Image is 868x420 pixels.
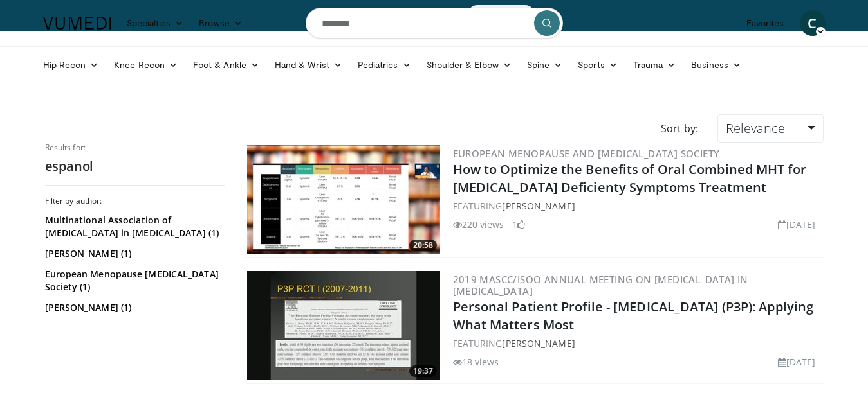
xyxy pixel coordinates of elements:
div: FEATURING [453,199,821,213]
li: 1 [512,218,525,231]
a: 2019 MASCC/ISOO Annual Meeting on [MEDICAL_DATA] in [MEDICAL_DATA] [453,273,748,297]
a: Hand & Wrist [267,52,350,78]
a: Foot & Ankle [185,52,267,78]
a: European Menopause and [MEDICAL_DATA] Society [453,147,720,160]
a: C [800,10,826,36]
a: Spine [519,52,570,78]
input: Search topics, interventions [306,8,563,39]
h3: Filter by author: [45,196,225,206]
a: [PERSON_NAME] [502,337,575,349]
a: [PERSON_NAME] [502,200,575,212]
a: Trauma [625,52,684,78]
a: Personal Patient Profile - [MEDICAL_DATA] (P3P): Applying What Matters Most [453,298,814,333]
div: Sort by: [651,114,708,143]
a: Business [683,52,749,78]
img: VuMedi Logo [43,17,111,30]
a: Hip Recon [35,52,107,78]
span: 19:37 [409,365,437,377]
img: 13e36ce5-293f-49bc-9ed2-9072943a0b01.300x170_q85_crop-smart_upscale.jpg [247,271,440,380]
a: Relevance [717,114,823,143]
a: How to Optimize the Benefits of Oral Combined MHT for [MEDICAL_DATA] Deficienty Symptoms Treatment [453,161,806,196]
li: [DATE] [778,218,816,231]
a: Browse [191,10,250,36]
li: [DATE] [778,355,816,369]
a: Favorites [739,10,792,36]
a: Multinational Association of [MEDICAL_DATA] in [MEDICAL_DATA] (1) [45,214,222,240]
span: Relevance [726,119,785,137]
a: [PERSON_NAME] (1) [45,247,222,260]
a: 20:58 [247,145,440,254]
a: Sports [570,52,625,78]
a: 19:37 [247,271,440,380]
img: 864b2330-4dc3-4eac-aeba-692162615c36.300x170_q85_crop-smart_upscale.jpg [247,145,440,254]
span: 20:58 [409,240,437,251]
a: Pediatrics [350,52,419,78]
a: Shoulder & Elbow [419,52,519,78]
a: Specialties [119,10,192,36]
h2: espanol [45,158,225,175]
div: FEATURING [453,337,821,350]
a: [PERSON_NAME] (1) [45,301,222,314]
li: 220 views [453,218,504,231]
a: Knee Recon [106,52,185,78]
li: 18 views [453,355,499,369]
a: European Menopause [MEDICAL_DATA] Society (1) [45,268,222,293]
p: Results for: [45,143,225,153]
